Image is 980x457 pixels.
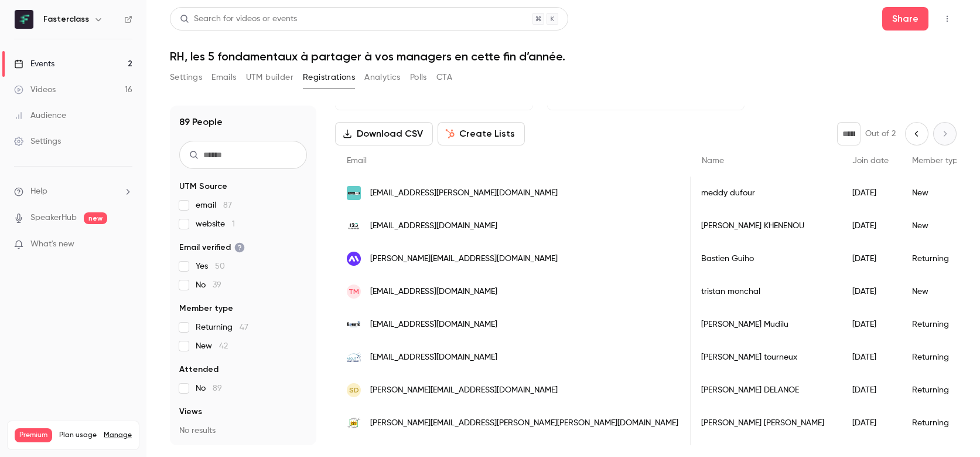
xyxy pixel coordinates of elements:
div: v 4.0.25 [33,19,57,28]
div: Mots-clés [146,75,179,83]
span: Attended [179,364,218,375]
button: Previous page [905,122,928,145]
p: No results [179,425,307,436]
div: [DATE] [841,177,900,209]
img: tab_keywords_by_traffic_grey.svg [133,74,142,83]
img: tab_domain_overview_orange.svg [47,74,57,83]
span: 47 [240,323,248,331]
button: Registrations [303,68,355,87]
span: Premium [15,428,52,442]
div: [DATE] [841,341,900,374]
p: Out of 2 [865,128,896,140]
div: New [900,275,974,308]
span: No [196,279,221,291]
span: Name [702,157,724,165]
h1: 89 People [179,115,223,129]
span: [EMAIL_ADDRESS][PERSON_NAME][DOMAIN_NAME] [370,187,558,199]
span: 87 [223,201,232,209]
span: New [196,340,228,352]
span: sD [349,385,359,395]
div: [DATE] [841,275,900,308]
button: Create Lists [438,122,525,145]
span: Join date [852,157,889,165]
div: Returning [900,308,974,341]
button: UTM builder [246,68,293,87]
h6: Fasterclass [43,13,89,25]
div: Settings [14,136,61,147]
span: [PERSON_NAME][EMAIL_ADDRESS][DOMAIN_NAME] [370,253,558,265]
a: SpeakerHub [30,212,77,224]
span: 1 [232,220,235,228]
span: Plan usage [59,431,97,440]
button: Download CSV [335,122,433,145]
img: 123parebrise.fr [347,219,361,233]
span: Member type [912,157,962,165]
button: Settings [170,68,202,87]
iframe: Noticeable Trigger [118,239,132,250]
span: What's new [30,238,74,250]
div: [DATE] [841,407,900,439]
div: Search for videos or events [180,13,297,25]
div: [DATE] [841,242,900,275]
span: Email verified [179,242,245,253]
div: [DATE] [841,209,900,242]
div: meddy dufour [689,177,841,209]
span: Returning [196,321,248,333]
span: No [196,382,222,394]
div: Domaine: [DOMAIN_NAME] [30,31,132,40]
div: New [900,209,974,242]
div: New [900,177,974,209]
img: website_grey.svg [19,31,28,40]
img: sergi-tp.com [347,416,361,430]
span: email [196,199,232,211]
img: Fasterclass [15,10,33,29]
img: netaca.cd [347,317,361,331]
span: 42 [219,342,228,350]
div: [DATE] [841,374,900,407]
span: [EMAIL_ADDRESS][DOMAIN_NAME] [370,351,497,364]
div: Returning [900,407,974,439]
img: logo_orange.svg [19,19,28,28]
img: merca.team [347,252,361,266]
div: [DATE] [841,308,900,341]
span: new [84,212,107,224]
span: Views [179,406,202,418]
div: Domaine [60,75,90,83]
div: Events [14,58,54,70]
span: 89 [213,384,222,392]
div: [PERSON_NAME] Mudilu [689,308,841,341]
span: 39 [213,281,221,289]
span: Help [30,185,47,198]
button: Analytics [364,68,401,87]
span: [EMAIL_ADDRESS][DOMAIN_NAME] [370,286,497,298]
div: [PERSON_NAME] [PERSON_NAME] [689,407,841,439]
div: [PERSON_NAME] KHENENOU [689,209,841,242]
span: Member type [179,303,233,314]
button: Emails [211,68,236,87]
span: tm [349,286,359,297]
span: Yes [196,260,225,272]
img: aboutyourteam.fr [347,350,361,364]
button: Share [882,7,928,31]
span: [EMAIL_ADDRESS][DOMAIN_NAME] [370,319,497,331]
div: tristan monchal [689,275,841,308]
button: CTA [436,68,452,87]
div: Returning [900,341,974,374]
span: [PERSON_NAME][EMAIL_ADDRESS][PERSON_NAME][PERSON_NAME][DOMAIN_NAME] [370,417,678,429]
button: Polls [410,68,427,87]
span: Email [347,157,367,165]
div: Returning [900,242,974,275]
div: Bastien Guiho [689,242,841,275]
span: [PERSON_NAME][EMAIL_ADDRESS][DOMAIN_NAME] [370,384,558,397]
img: morbihan-auto.com [347,186,361,200]
div: [PERSON_NAME] tourneux [689,341,841,374]
a: Manage [104,431,132,440]
span: website [196,218,235,230]
div: Returning [900,374,974,407]
li: help-dropdown-opener [14,185,132,198]
span: [EMAIL_ADDRESS][DOMAIN_NAME] [370,220,497,232]
span: 50 [215,262,225,270]
span: UTM Source [179,181,227,192]
div: Audience [14,110,66,121]
div: [PERSON_NAME] DELANOE [689,374,841,407]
